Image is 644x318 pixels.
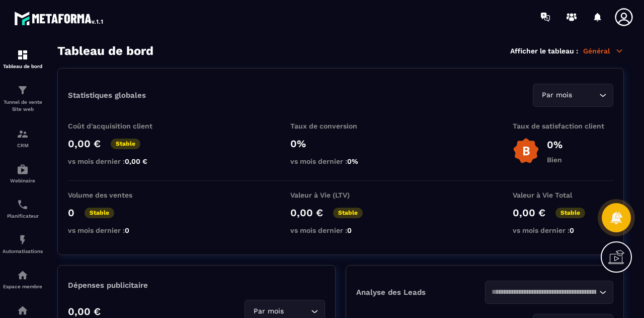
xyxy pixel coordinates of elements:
[68,91,146,100] p: Statistiques globales
[3,63,43,69] p: Tableau de bord
[290,157,391,165] p: vs mois dernier :
[290,207,323,219] p: 0,00 €
[3,143,43,148] p: CRM
[125,157,147,165] span: 0,00 €
[3,262,43,297] a: automationsautomationsEspace membre
[290,138,391,150] p: 0%
[574,90,597,101] input: Search for option
[17,199,29,211] img: scheduler
[3,191,43,226] a: schedulerschedulerPlanificateur
[251,306,286,317] span: Par mois
[3,120,43,156] a: formationformationCRM
[111,139,140,149] p: Stable
[3,99,43,113] p: Tunnel de vente Site web
[513,226,613,234] p: vs mois dernier :
[347,226,352,234] span: 0
[513,122,613,130] p: Taux de satisfaction client
[125,226,129,234] span: 0
[333,208,363,218] p: Stable
[17,269,29,281] img: automations
[68,281,325,290] p: Dépenses publicitaire
[17,49,29,61] img: formation
[555,208,585,218] p: Stable
[3,156,43,191] a: automationsautomationsWebinaire
[290,226,391,234] p: vs mois dernier :
[68,138,101,150] p: 0,00 €
[57,44,153,58] h3: Tableau de bord
[513,191,613,199] p: Valeur à Vie Total
[17,128,29,140] img: formation
[290,122,391,130] p: Taux de conversion
[68,191,169,199] p: Volume des ventes
[570,226,574,234] span: 0
[14,9,105,27] img: logo
[68,122,169,130] p: Coût d'acquisition client
[17,234,29,246] img: automations
[485,281,614,304] div: Search for option
[492,287,597,298] input: Search for option
[17,163,29,175] img: automations
[286,306,308,317] input: Search for option
[68,207,74,219] p: 0
[68,226,169,234] p: vs mois dernier :
[513,138,539,164] img: b-badge-o.b3b20ee6.svg
[533,84,613,107] div: Search for option
[3,213,43,219] p: Planificateur
[68,157,169,165] p: vs mois dernier :
[3,226,43,262] a: automationsautomationsAutomatisations
[347,157,358,165] span: 0%
[290,191,391,199] p: Valeur à Vie (LTV)
[539,90,574,101] span: Par mois
[3,248,43,254] p: Automatisations
[547,156,562,164] p: Bien
[3,77,43,120] a: formationformationTunnel de vente Site web
[3,284,43,289] p: Espace membre
[17,84,29,96] img: formation
[68,305,101,317] p: 0,00 €
[3,41,43,77] a: formationformationTableau de bord
[510,47,578,55] p: Afficher le tableau :
[17,304,29,316] img: social-network
[513,207,545,219] p: 0,00 €
[3,178,43,183] p: Webinaire
[85,208,114,218] p: Stable
[583,46,624,55] p: Général
[547,139,562,151] p: 0%
[356,288,485,297] p: Analyse des Leads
